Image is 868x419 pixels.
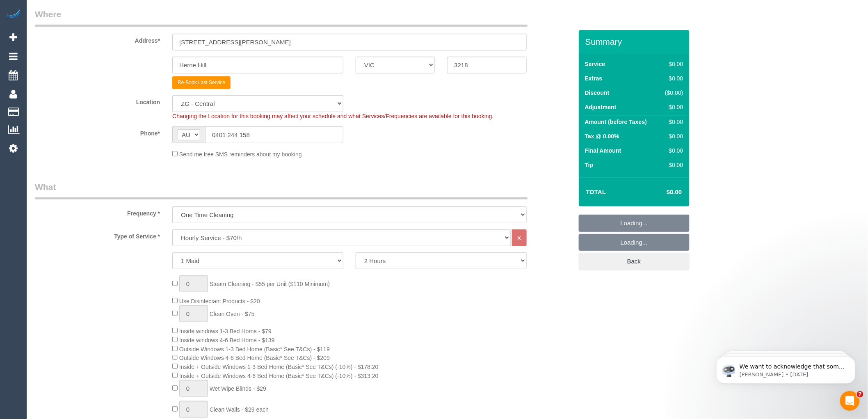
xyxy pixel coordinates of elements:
[210,385,266,392] span: Wet Wipe Blinds - $29
[29,229,166,240] label: Type of Service *
[662,118,683,126] div: $0.00
[210,311,255,317] span: Clean Oven - $75
[179,364,379,370] span: Inside + Outside Windows 1-3 Bed Home (Basic* See T&Cs) (-10%) - $178.20
[172,76,231,89] button: Re-Book Last Service
[585,132,619,140] label: Tax @ 0.00%
[662,132,683,140] div: $0.00
[35,181,528,199] legend: What
[585,118,647,126] label: Amount (before Taxes)
[179,355,330,361] span: Outside Windows 4-6 Bed Home (Basic* See T&Cs) - $209
[29,206,166,218] label: Frequency *
[179,298,260,305] span: Use Disinfectant Products - $20
[29,95,166,106] label: Location
[179,346,330,353] span: Outside Windows 1-3 Bed Home (Basic* See T&Cs) - $119
[179,337,275,343] span: Inside windows 4-6 Bed Home - $139
[662,74,683,82] div: $0.00
[642,189,682,196] h4: $0.00
[179,328,272,334] span: Inside windows 1-3 Bed Home - $79
[172,113,493,119] span: Changing the Location for this booking may affect your schedule and what Services/Frequencies are...
[5,8,21,20] img: Automaid Logo
[29,34,166,45] label: Address*
[662,147,683,155] div: $0.00
[662,60,683,68] div: $0.00
[662,103,683,111] div: $0.00
[35,8,528,27] legend: Where
[857,391,863,398] span: 7
[205,126,343,143] input: Phone*
[179,373,379,379] span: Inside + Outside Windows 4-6 Bed Home (Basic* See T&Cs) (-10%) - $313.20
[172,57,343,73] input: Suburb*
[662,89,683,97] div: ($0.00)
[585,161,594,169] label: Tip
[586,188,606,195] strong: Total
[840,391,860,411] iframe: Intercom live chat
[447,57,526,73] input: Post Code*
[662,161,683,169] div: $0.00
[585,89,610,97] label: Discount
[29,126,166,137] label: Phone*
[210,281,330,287] span: Steam Cleaning - $55 per Unit ($110 Minimum)
[585,60,605,68] label: Service
[585,103,617,111] label: Adjustment
[585,74,603,82] label: Extras
[585,37,685,46] h3: Summary
[36,24,141,136] span: We want to acknowledge that some users may be experiencing lag or slower performance in our softw...
[210,406,269,413] span: Clean Walls - $29 each
[179,151,302,158] span: Send me free SMS reminders about my booking
[704,339,868,397] iframe: Intercom notifications message
[36,32,142,39] p: Message from Ellie, sent 2w ago
[579,253,690,270] a: Back
[585,147,621,155] label: Final Amount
